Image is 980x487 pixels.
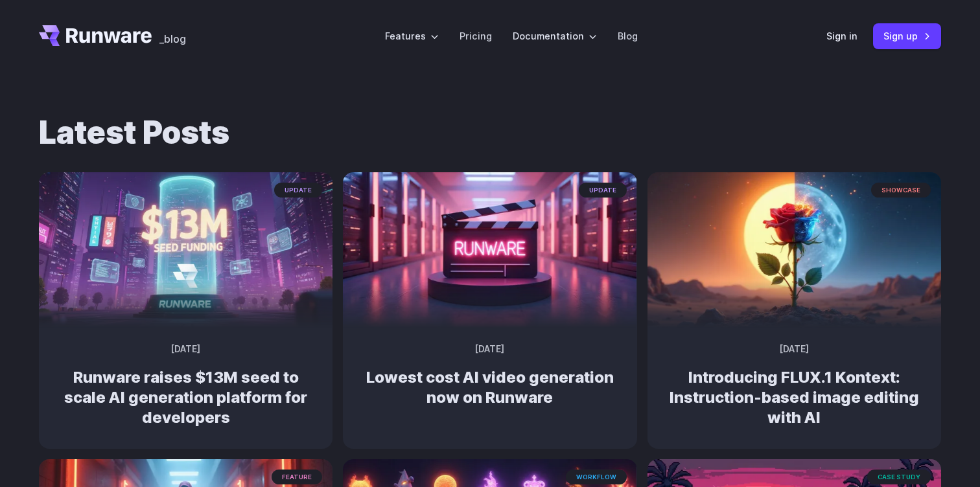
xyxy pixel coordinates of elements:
span: update [579,183,627,198]
h2: Lowest cost AI video generation now on Runware [364,367,616,407]
h2: Runware raises $13M seed to scale AI generation platform for developers [60,367,312,428]
a: Pricing [460,28,492,43]
img: Surreal rose in a desert landscape, split between day and night with the sun and moon aligned beh... [647,172,941,328]
label: Documentation [513,28,597,43]
a: Neon-lit movie clapperboard with the word 'RUNWARE' in a futuristic server room update [DATE] Low... [343,317,636,429]
span: _blog [159,34,186,44]
span: workflow [566,470,627,484]
a: Blog [618,28,638,43]
span: update [274,183,322,198]
label: Features [385,28,439,43]
h1: Latest Posts [39,114,941,152]
img: Neon-lit movie clapperboard with the word 'RUNWARE' in a futuristic server room [343,172,636,328]
time: [DATE] [475,343,504,357]
span: showcase [871,183,931,198]
a: Futuristic city scene with neon lights showing Runware announcement of $13M seed funding in large... [39,317,332,449]
time: [DATE] [171,343,200,357]
a: Sign in [826,28,857,43]
time: [DATE] [780,343,809,357]
h2: Introducing FLUX.1 Kontext: Instruction-based image editing with AI [668,367,920,428]
a: Surreal rose in a desert landscape, split between day and night with the sun and moon aligned beh... [647,317,941,449]
a: Go to / [39,25,152,46]
span: feature [272,470,322,484]
span: case study [867,470,931,484]
a: Sign up [873,23,941,49]
img: Futuristic city scene with neon lights showing Runware announcement of $13M seed funding in large... [39,172,332,328]
a: _blog [159,25,186,46]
